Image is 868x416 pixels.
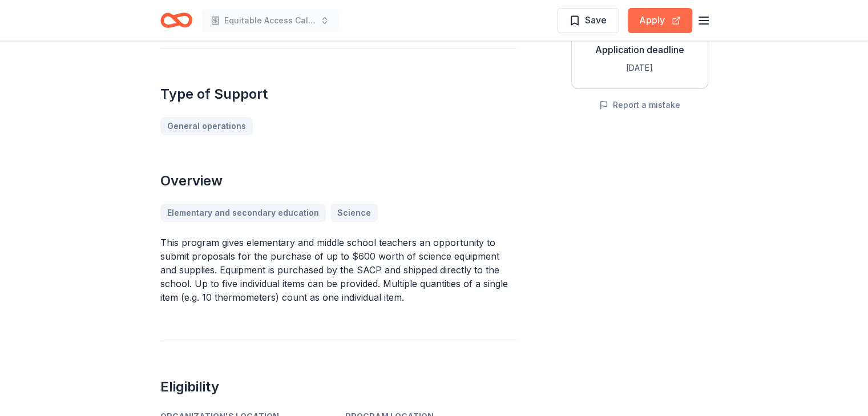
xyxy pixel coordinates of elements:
button: Apply [628,8,692,33]
a: General operations [160,117,253,135]
span: Equitable Access Calculators: Bridging the Digital Divide [224,14,316,27]
p: This program gives elementary and middle school teachers an opportunity to submit proposals for t... [160,236,516,304]
a: Home [160,7,192,34]
span: Save [585,13,607,27]
h2: Type of Support [160,85,516,103]
h2: Overview [160,172,516,190]
button: Equitable Access Calculators: Bridging the Digital Divide [201,9,338,32]
h2: Eligibility [160,378,516,396]
button: Report a mistake [599,98,680,112]
div: Application deadline [581,43,699,56]
button: Save [557,8,619,33]
div: [DATE] [581,61,699,75]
